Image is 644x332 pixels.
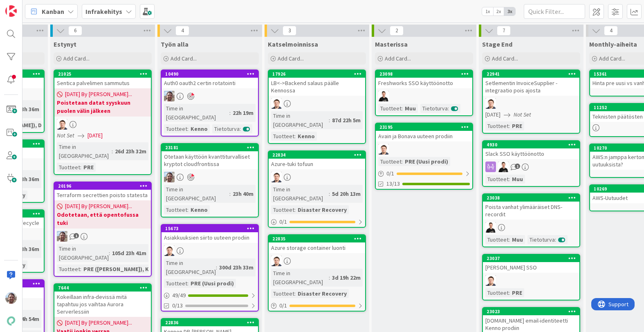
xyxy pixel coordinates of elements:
[483,308,579,315] div: 23023
[161,224,259,312] a: 15673Asiakkuuksien siirto uuteen prodiinTGTime in [GEOGRAPHIC_DATA]:300d 23h 33mTuotteet:PRE (Uus...
[162,91,258,101] div: ET
[599,55,625,62] span: Add Card...
[483,70,579,96] div: 22941Setlementin InvoiceSupplier -integraatio pois ajosta
[269,70,365,78] div: 17926
[271,132,294,141] div: Tuotteet
[109,249,110,258] span: :
[378,157,402,166] div: Tuotteet
[217,263,256,272] div: 300d 23h 33m
[294,205,296,214] span: :
[378,104,402,113] div: Tuotteet
[271,205,294,214] div: Tuotteet
[268,234,366,312] a: 22835Azure storage container luontiTGTime in [GEOGRAPHIC_DATA]:3d 19h 22mTuotteet:Disaster Recove...
[487,142,579,148] div: 4930
[485,98,496,109] img: TG
[187,205,188,214] span: :
[482,7,493,16] span: 1x
[269,151,365,159] div: 22834
[378,144,389,155] img: TG
[375,70,473,116] a: 23098Freshworks SSO käyttöönottoJVTuotteet:MuuTietoturva:
[483,275,579,286] div: TG
[58,183,151,189] div: 20196
[483,78,579,96] div: Setlementin InvoiceSupplier -integraatio pois ajosta
[187,124,188,133] span: :
[296,205,349,214] div: Disaster Recovery
[240,124,241,133] span: :
[269,301,365,311] div: 0/1
[112,147,113,156] span: :
[187,279,188,288] span: :
[54,70,151,78] div: 21025
[54,284,151,292] div: 7644
[161,143,259,218] a: 23181Otetaan käyttöön kvanttiturvalliset kryptot cloudfrontissaETTime in [GEOGRAPHIC_DATA]:23h 40...
[482,193,580,247] a: 23038Poista vanhat ylimääräiset DNS-recorditJVTuotteet:MuuTietoturva:
[268,70,366,144] a: 17926LB<->Backend salaus päälle KennossaTGTime in [GEOGRAPHIC_DATA]:87d 22h 5mTuotteet:Kenno
[57,132,74,139] i: Not Set
[272,152,365,158] div: 22834
[6,175,41,184] div: 11d 23h 36m
[162,144,258,169] div: 23181Otetaan käyttöön kvanttiturvalliset kryptot cloudfrontissa
[330,189,363,198] div: 5d 20h 13m
[58,71,151,77] div: 21025
[402,157,403,166] span: :
[514,111,531,118] i: Not Set
[164,205,187,214] div: Tuotteet
[376,78,472,88] div: Freshworks SSO käyttöönotto
[57,163,80,172] div: Tuotteet
[483,141,579,148] div: 4930
[65,202,132,211] span: [DATE] By [PERSON_NAME]...
[54,182,152,277] a: 20196Terraform secrettien poisto statesta[DATE] By [PERSON_NAME]...Odotetaan, että opentofussa tu...
[403,104,418,113] div: Muu
[386,179,400,188] span: 13/13
[510,175,525,184] div: Muu
[164,185,229,203] div: Time in [GEOGRAPHIC_DATA]
[54,284,151,317] div: 7644Kokeillaan infra-devissä mitä tapahtuu jos vaihtaa Aurora Serverlessiin
[164,124,187,133] div: Tuotteet
[161,40,188,48] span: Työn alla
[229,108,231,117] span: :
[448,104,449,113] span: :
[510,235,525,244] div: Muu
[57,211,148,227] b: Odotetaan, että opentofussa tuki
[54,119,151,130] div: TG
[403,157,450,166] div: PRE (Uusi prodi)
[5,292,17,304] img: ET
[527,235,555,244] div: Tietoturva
[162,225,258,243] div: 15673Asiakkuuksien siirto uuteen prodiin
[487,71,579,77] div: 22941
[269,172,365,182] div: TG
[110,249,148,258] div: 105d 23h 41m
[483,70,579,78] div: 22941
[63,55,90,62] span: Add Card...
[483,148,579,159] div: Slack SSO käyttöönotto
[54,190,151,200] div: Terraform secrettien poisto statesta
[402,104,403,113] span: :
[271,256,282,266] img: TG
[278,55,304,62] span: Add Card...
[483,98,579,109] div: TG
[509,121,510,130] span: :
[231,189,256,198] div: 23h 40m
[379,124,472,130] div: 23195
[164,104,229,122] div: Time in [GEOGRAPHIC_DATA]
[162,151,258,169] div: Otetaan käyttöön kvanttiturvalliset kryptot cloudfrontissa
[376,144,472,155] div: TG
[385,55,411,62] span: Add Card...
[57,244,109,262] div: Time in [GEOGRAPHIC_DATA]
[482,140,580,187] a: 4930Slack SSO käyttöönottoJVTuotteet:Muu
[376,131,472,141] div: Avain ja Bonava uuteen prodiin
[68,26,82,36] span: 6
[164,258,216,276] div: Time in [GEOGRAPHIC_DATA]
[5,5,17,17] img: Visit kanbanzone.com
[272,71,365,77] div: 17926
[487,195,579,201] div: 23038
[162,225,258,232] div: 15673
[162,144,258,151] div: 23181
[483,194,579,202] div: 23038
[269,235,365,242] div: 22835
[175,26,189,36] span: 4
[54,292,151,317] div: Kokeillaan infra-devissä mitä tapahtuu jos vaihtaa Aurora Serverlessiin
[483,194,579,220] div: 23038Poista vanhat ylimääräiset DNS-recordit
[482,40,512,48] span: Stage End
[493,7,504,16] span: 2x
